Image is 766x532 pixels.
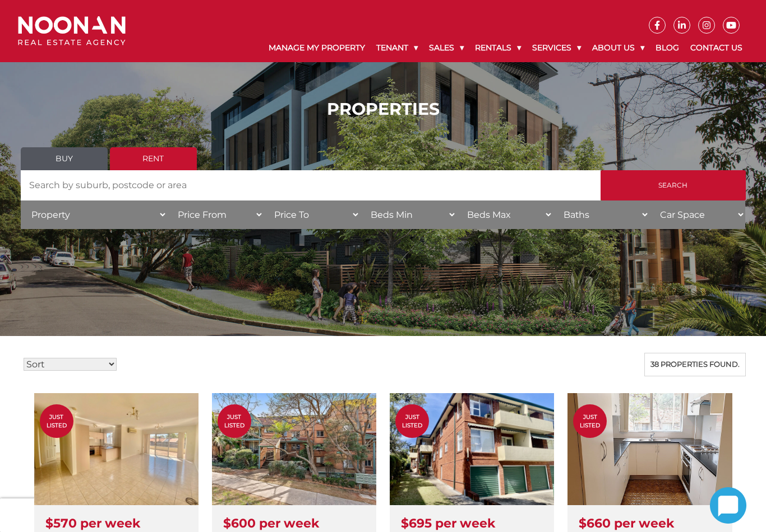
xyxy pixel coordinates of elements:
a: Rent [110,147,197,170]
a: Tenant [371,34,423,62]
span: Just Listed [573,413,607,430]
div: 38 properties found. [644,353,746,376]
a: About Us [587,34,650,62]
a: Sales [423,34,469,62]
select: Sort Listings [24,358,117,371]
a: Rentals [469,34,527,62]
a: Manage My Property [263,34,371,62]
span: Just Listed [395,413,429,430]
h1: PROPERTIES [21,99,746,119]
span: Just Listed [218,413,251,430]
input: Search [601,170,746,200]
a: Contact Us [685,34,748,62]
a: Services [527,34,587,62]
span: Just Listed [40,413,73,430]
a: Buy [21,147,108,170]
input: Search by suburb, postcode or area [21,170,601,200]
a: Blog [650,34,685,62]
img: Noonan Real Estate Agency [18,16,126,46]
